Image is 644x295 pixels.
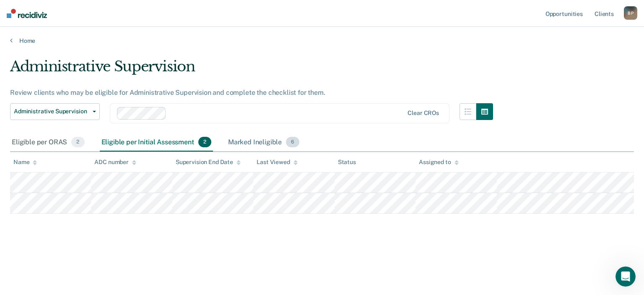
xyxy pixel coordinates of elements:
div: Supervision End Date [176,159,241,166]
div: Last Viewed [257,159,297,166]
span: Administrative Supervision [14,108,89,115]
iframe: Intercom live chat [615,266,636,287]
span: 2 [71,137,84,148]
div: Review clients who may be eligible for Administrative Supervision and complete the checklist for ... [10,89,493,97]
div: Assigned to [419,159,458,166]
button: Administrative Supervision [10,103,100,120]
img: Recidiviz [7,9,47,18]
div: Status [338,159,356,166]
div: Clear CROs [408,110,439,117]
span: 2 [198,137,211,148]
div: Name [13,159,37,166]
div: Eligible per ORAS2 [10,133,86,152]
a: Home [10,37,634,44]
div: Eligible per Initial Assessment2 [100,133,213,152]
div: B P [624,6,637,20]
div: ADC number [94,159,136,166]
span: 6 [286,137,299,148]
button: BP [624,6,637,20]
div: Marked Ineligible6 [226,133,301,152]
div: Administrative Supervision [10,58,493,82]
